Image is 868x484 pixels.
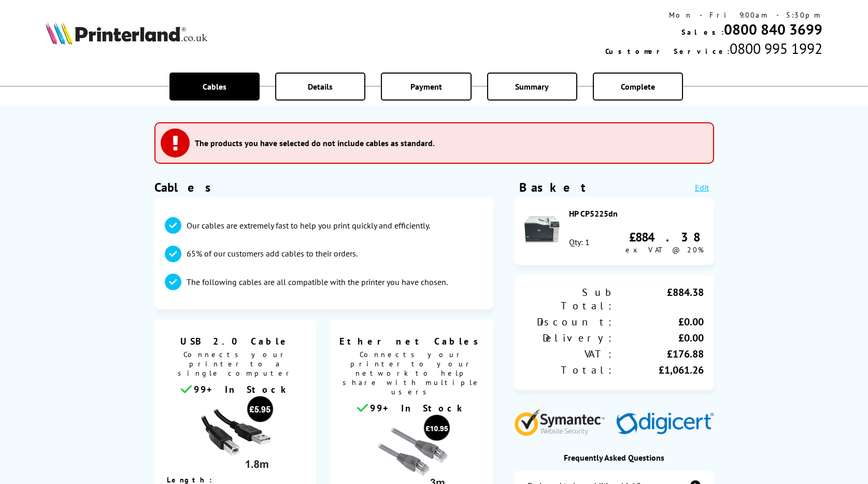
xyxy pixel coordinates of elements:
div: Mon - Fri 9:00am - 5:30pm [605,10,822,20]
div: £176.88 [614,347,704,361]
a: 0800 840 3699 [724,20,822,39]
span: Cables [203,81,226,92]
div: Frequently Asked Questions [514,452,714,463]
span: Details [308,81,333,92]
div: £0.00 [614,315,704,329]
span: Sales: [681,27,724,37]
div: Basket [519,179,587,195]
span: Connects your printer to your network to help share with multiple users [336,347,488,402]
p: The following cables are all compatible with the printer you have chosen. [187,276,448,288]
img: Symantec Website Security [514,406,612,436]
img: usb cable [196,395,274,473]
div: Discount: [524,315,614,329]
div: Qty: 1 [569,237,590,247]
img: Digicert [616,412,714,436]
div: HP CP5225dn [569,208,704,219]
div: £1,061.26 [614,363,704,377]
span: Payment [410,81,442,92]
div: Total: [524,363,614,377]
span: Customer Service: [605,47,730,56]
div: £884.38 [625,229,704,245]
div: VAT: [524,347,614,361]
p: 65% of our customers add cables to their orders. [187,248,358,259]
h1: Cables [154,179,493,195]
span: USB 2.0 Cable [162,335,309,347]
a: Edit [695,182,709,193]
div: Sub Total: [524,286,614,312]
span: Ethernet Cables [338,335,486,347]
img: Printerland Logo [46,22,207,45]
span: 99+ In Stock [370,402,466,414]
span: 0800 995 1992 [730,39,822,58]
span: Summary [515,81,549,92]
p: Our cables are extremely fast to help you print quickly and efficiently. [187,220,430,231]
span: 99+ In Stock [194,383,290,395]
img: HP CP5225dn [524,212,561,249]
span: Connects your printer to a single computer [160,347,312,383]
div: Delivery: [524,331,614,345]
span: Complete [621,81,655,92]
span: ex VAT @ 20% [625,245,704,254]
h3: The products you have selected do not include cables as standard. [195,138,435,148]
div: £0.00 [614,331,704,345]
div: £884.38 [614,286,704,312]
